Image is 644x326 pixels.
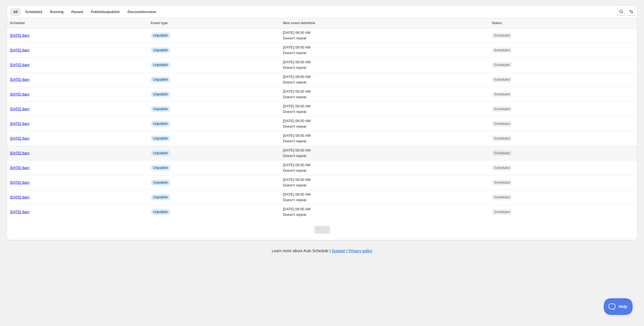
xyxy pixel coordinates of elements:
[10,21,25,25] span: Schedule
[151,21,168,25] span: Event type
[281,58,490,72] td: [DATE] 08:00 AM Doesn't repeat
[494,107,510,111] span: Scheduled
[494,210,510,214] span: Scheduled
[281,146,490,161] td: [DATE] 08:00 AM Doesn't repeat
[153,195,168,199] span: Unpublish
[153,136,168,141] span: Unpublish
[25,10,42,14] span: Scheduled
[494,195,510,199] span: Scheduled
[349,249,373,253] a: Privacy policy
[10,92,29,96] a: [DATE] 8am
[153,48,168,52] span: Unpublish
[281,72,490,87] td: [DATE] 08:00 AM Doesn't repeat
[494,180,510,185] span: Scheduled
[281,117,490,131] td: [DATE] 08:00 AM Doesn't repeat
[13,10,17,14] span: All
[617,8,625,16] button: Search and filter results
[10,63,29,67] a: [DATE] 8am
[494,63,510,67] span: Scheduled
[153,210,168,214] span: Unpublish
[153,151,168,155] span: Unpublish
[10,107,29,111] a: [DATE] 8am
[494,151,510,155] span: Scheduled
[272,248,372,254] p: Learn more about Auto Schedule | |
[627,8,635,16] button: Sort the results
[153,33,168,38] span: Unpublish
[71,10,83,14] span: Paused
[10,48,29,52] a: [DATE] 8am
[50,10,64,14] span: Running
[281,28,490,43] td: [DATE] 08:00 AM Doesn't repeat
[153,107,168,111] span: Unpublish
[10,166,29,170] a: [DATE] 8am
[494,48,510,52] span: Scheduled
[10,195,29,199] a: [DATE] 8am
[153,77,168,82] span: Unpublish
[281,205,490,219] td: [DATE] 08:00 AM Doesn't repeat
[281,43,490,58] td: [DATE] 08:00 AM Doesn't repeat
[281,87,490,102] td: [DATE] 08:00 AM Doesn't repeat
[492,21,502,25] span: Status
[281,102,490,117] td: [DATE] 08:00 AM Doesn't repeat
[281,161,490,175] td: [DATE] 08:00 AM Doesn't repeat
[332,249,345,253] a: Support
[281,175,490,190] td: [DATE] 08:00 AM Doesn't repeat
[153,166,168,170] span: Unpublish
[10,180,29,185] a: [DATE] 8am
[494,122,510,126] span: Scheduled
[283,21,315,25] span: Next event date/time
[315,226,330,234] nav: Pagination
[494,166,510,170] span: Scheduled
[153,63,168,67] span: Unpublish
[281,131,490,146] td: [DATE] 08:00 AM Doesn't repeat
[494,136,510,141] span: Scheduled
[10,151,29,155] a: [DATE] 8am
[153,180,168,185] span: Unpublish
[281,190,490,205] td: [DATE] 08:00 AM Doesn't repeat
[494,77,510,82] span: Scheduled
[604,298,633,315] iframe: Toggle Customer Support
[91,10,120,14] span: Publish/unpublish
[10,210,29,214] a: [DATE] 8am
[10,122,29,126] a: [DATE] 8am
[153,92,168,97] span: Unpublish
[153,122,168,126] span: Unpublish
[10,77,29,82] a: [DATE] 8am
[127,10,156,14] span: Discount/increase
[494,92,510,97] span: Scheduled
[10,33,29,37] a: [DATE] 8am
[10,136,29,140] a: [DATE] 8am
[494,33,510,38] span: Scheduled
